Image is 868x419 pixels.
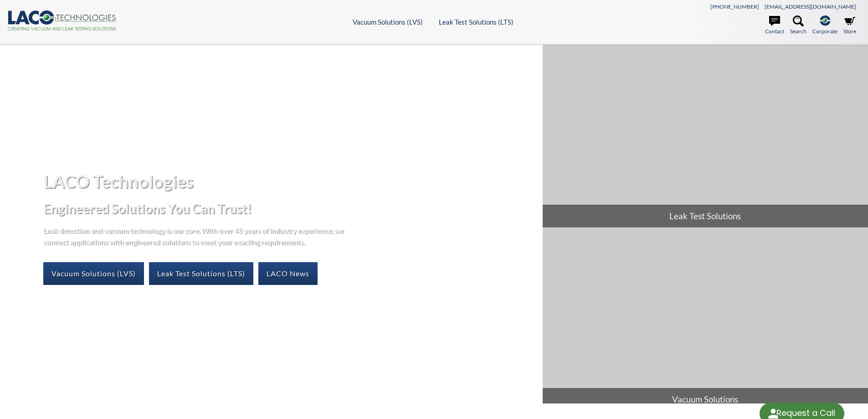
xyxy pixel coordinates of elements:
[543,388,868,411] span: Vacuum Solutions
[43,262,144,285] a: Vacuum Solutions (LVS)
[149,262,253,285] a: Leak Test Solutions (LTS)
[790,16,806,36] a: Search
[439,18,514,26] a: Leak Test Solutions (LTS)
[765,3,856,10] a: [EMAIL_ADDRESS][DOMAIN_NAME]
[543,228,868,411] a: Vacuum Solutions
[710,3,759,10] a: [PHONE_NUMBER]
[843,16,856,36] a: Store
[43,170,535,192] h1: LACO Technologies
[543,205,868,228] span: Leak Test Solutions
[258,262,318,285] a: LACO News
[353,18,423,26] a: Vacuum Solutions (LVS)
[43,200,535,217] h2: Engineered Solutions You Can Trust!
[543,45,868,228] a: Leak Test Solutions
[812,27,837,36] span: Corporate
[765,16,784,36] a: Contact
[43,224,349,248] p: Leak detection and vacuum technology is our core. With over 45 years of industry experience, we c...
